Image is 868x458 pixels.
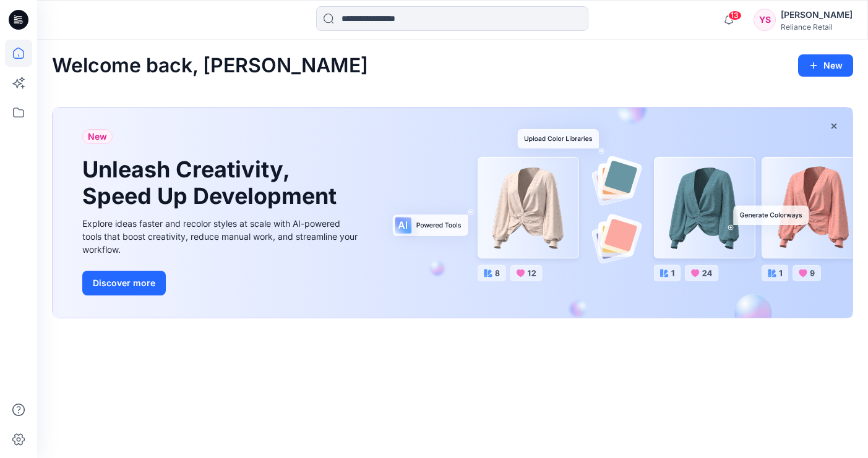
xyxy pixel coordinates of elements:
[754,9,776,31] div: YS
[781,22,853,32] div: Reliance Retail
[88,129,107,144] span: New
[728,11,742,20] span: 13
[52,54,368,77] h2: Welcome back, [PERSON_NAME]
[781,7,853,22] div: [PERSON_NAME]
[82,271,166,295] button: Discover more
[82,156,342,210] h1: Unleash Creativity, Speed Up Development
[798,54,853,77] button: New
[82,217,361,256] div: Explore ideas faster and recolor styles at scale with AI-powered tools that boost creativity, red...
[82,271,361,295] a: Discover more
